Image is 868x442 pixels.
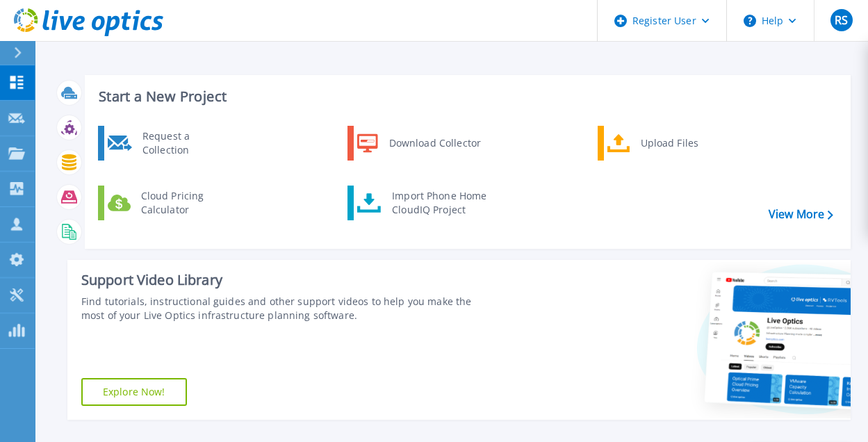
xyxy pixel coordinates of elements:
span: RS [835,15,848,26]
div: Find tutorials, instructional guides and other support videos to help you make the most of your L... [81,295,488,322]
div: Download Collector [382,129,487,157]
div: Upload Files [634,129,737,157]
div: Import Phone Home CloudIQ Project [385,189,493,217]
a: Explore Now! [81,378,187,406]
div: Cloud Pricing Calculator [134,189,237,217]
a: Cloud Pricing Calculator [98,186,240,220]
h3: Start a New Project [99,89,833,104]
a: Upload Files [598,126,740,161]
div: Support Video Library [81,271,488,289]
a: View More [769,208,833,221]
a: Download Collector [347,126,490,161]
div: Request a Collection [136,129,237,157]
a: Request a Collection [98,126,240,161]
